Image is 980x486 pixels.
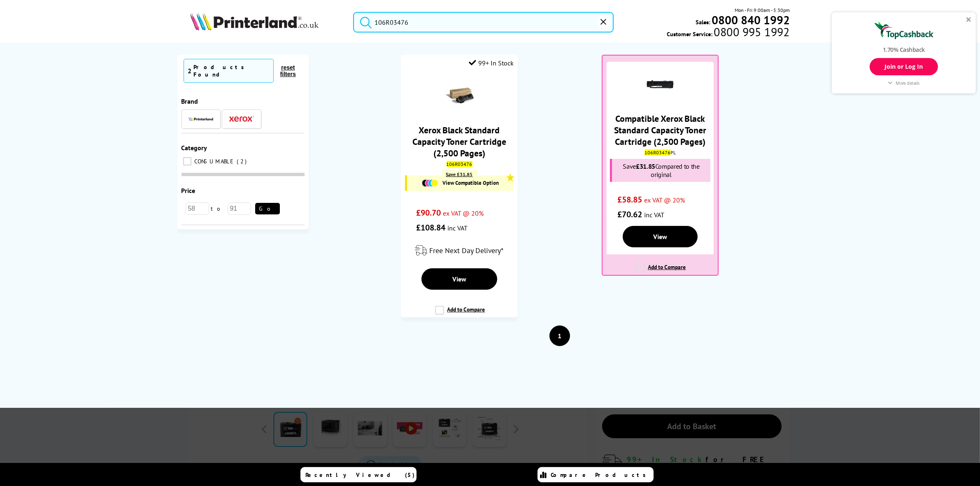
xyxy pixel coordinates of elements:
[653,233,667,241] span: View
[405,239,513,262] div: modal_delivery
[229,116,254,122] img: Xerox
[623,226,698,247] a: View
[696,18,710,26] span: Sales:
[186,202,209,215] input: 58
[644,196,685,204] span: ex VAT @ 20%
[636,162,655,170] span: £31.85
[209,205,228,212] span: to
[609,149,711,156] div: PL
[193,158,236,165] span: CONSUMABLE
[274,64,303,78] button: reset filters
[411,179,509,187] a: View Compatible Option
[182,97,198,105] span: Brand
[412,124,506,159] a: Xerox Black Standard Capacity Toner Cartridge (2,500 Pages)
[182,186,196,195] span: Price
[255,203,280,214] button: Go
[442,170,477,179] div: Save £31.85
[646,70,675,99] img: comp-xerox-6515-black-toner-small.png
[443,209,484,217] span: ex VAT @ 20%
[416,222,445,233] span: £108.84
[610,159,710,182] div: Save Compared to the original
[416,207,441,218] span: £90.70
[353,12,613,33] input: Search produc
[617,194,642,205] span: £58.85
[469,59,514,67] div: 99+ In Stock
[237,158,249,165] span: 2
[614,113,706,147] a: Compatible Xerox Black Standard Capacity Toner Cartridge (2,500 Pages)
[735,6,790,14] span: Mon - Fri 9:00am - 5:30pm
[188,67,192,75] span: 2
[452,275,466,283] span: View
[228,202,251,215] input: 91
[551,471,651,479] span: Compare Products
[442,179,499,186] span: View Compatible Option
[435,306,485,321] label: Add to Compare
[645,149,670,156] mark: 106R03476
[447,161,473,167] mark: 106R03476
[713,28,790,36] span: 0800 995 1992
[617,209,642,220] span: £70.62
[189,117,213,121] img: Printerland
[182,144,207,152] span: Category
[447,224,468,232] span: inc VAT
[190,12,343,32] a: Printerland Logo
[712,12,790,28] b: 0800 840 1992
[430,246,504,255] span: Free Next Day Delivery*
[183,157,191,165] input: CONSUMABLE 2
[636,263,686,279] label: Add to Compare
[644,211,664,219] span: inc VAT
[538,467,654,482] a: Compare Products
[422,179,438,187] img: Cartridges
[710,16,790,24] a: 0800 840 1992
[190,12,319,30] img: Printerland Logo
[445,81,474,110] img: 106R03476-small.gif
[300,467,417,482] a: Recently Viewed (5)
[306,471,415,479] span: Recently Viewed (5)
[194,63,269,78] div: Products Found
[421,268,497,290] a: View
[667,28,790,38] span: Customer Service:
